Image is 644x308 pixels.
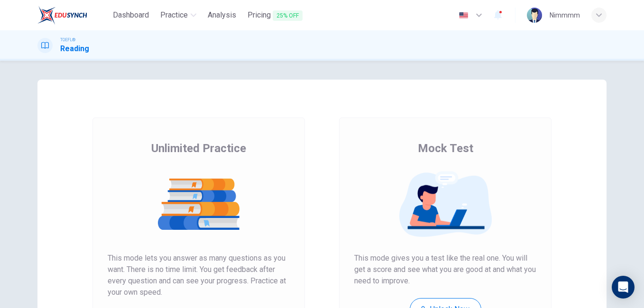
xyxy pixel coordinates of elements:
span: Mock Test [418,141,473,156]
a: EduSynch logo [37,6,109,25]
span: This mode gives you a test like the real one. You will get a score and see what you are good at a... [354,253,536,287]
button: Dashboard [109,7,153,24]
span: Unlimited Practice [151,141,246,156]
img: EduSynch logo [37,6,87,25]
h1: Reading [60,43,89,54]
span: Pricing [248,9,303,21]
span: Practice [160,9,188,21]
div: Open Intercom Messenger [612,276,635,299]
span: Analysis [208,9,236,21]
a: Analysis [204,7,240,24]
img: en [458,12,469,19]
button: Analysis [204,7,240,24]
button: Pricing25% OFF [244,7,306,24]
span: Dashboard [113,9,149,21]
button: Practice [156,7,200,24]
span: TOEFL® [60,36,75,43]
span: 25% OFF [273,10,303,21]
div: Nimmmm [550,9,580,21]
img: Profile picture [527,8,542,23]
a: Dashboard [109,7,153,24]
span: This mode lets you answer as many questions as you want. There is no time limit. You get feedback... [108,253,290,298]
